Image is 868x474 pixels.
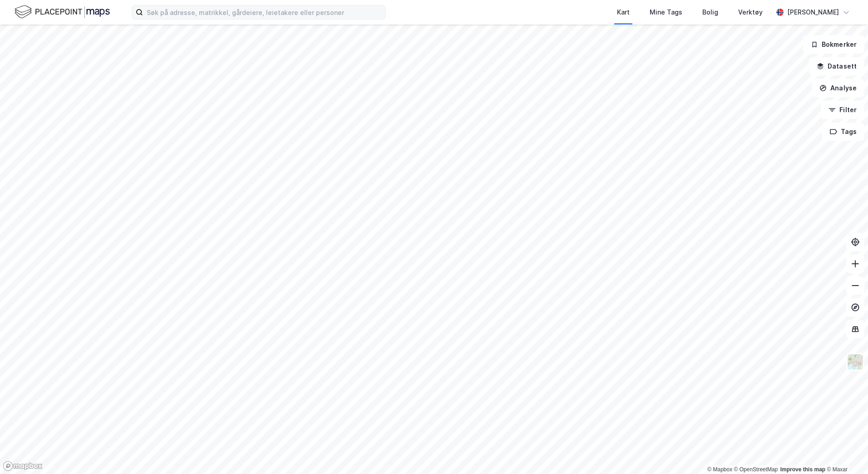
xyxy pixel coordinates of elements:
a: OpenStreetMap [734,466,778,473]
a: Mapbox [707,466,732,473]
div: [PERSON_NAME] [787,7,839,18]
img: Z [847,353,864,370]
div: Kontrollprogram for chat [823,430,868,474]
div: Mine Tags [650,7,682,18]
a: Mapbox homepage [3,461,43,471]
a: Improve this map [780,466,825,473]
img: logo.f888ab2527a4732fd821a326f86c7f29.svg [15,4,110,20]
div: Kart [617,7,630,18]
iframe: Chat Widget [823,430,868,474]
button: Bokmerker [803,35,864,54]
button: Tags [822,123,864,141]
button: Datasett [809,57,864,75]
input: Søk på adresse, matrikkel, gårdeiere, leietakere eller personer [143,5,385,19]
div: Verktøy [738,7,763,18]
button: Filter [821,101,864,119]
div: Bolig [702,7,718,18]
button: Analyse [812,79,864,97]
